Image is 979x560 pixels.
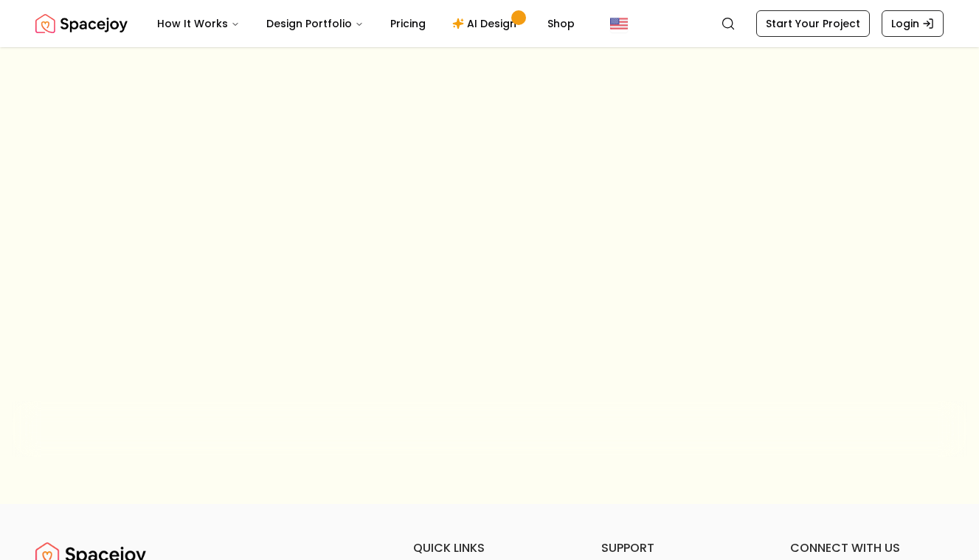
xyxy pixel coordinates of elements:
img: Spacejoy Logo [35,9,128,38]
a: Spacejoy [35,9,128,38]
a: Start Your Project [756,10,870,37]
a: Pricing [378,9,437,38]
img: United States [610,15,628,32]
a: Shop [536,9,587,38]
button: Design Portfolio [255,9,376,38]
h6: support [601,539,755,557]
h6: connect with us [790,539,944,557]
a: AI Design [440,9,533,38]
button: How It Works [145,9,252,38]
a: Login [882,10,944,37]
h6: quick links [413,539,567,557]
nav: Main [145,9,587,38]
